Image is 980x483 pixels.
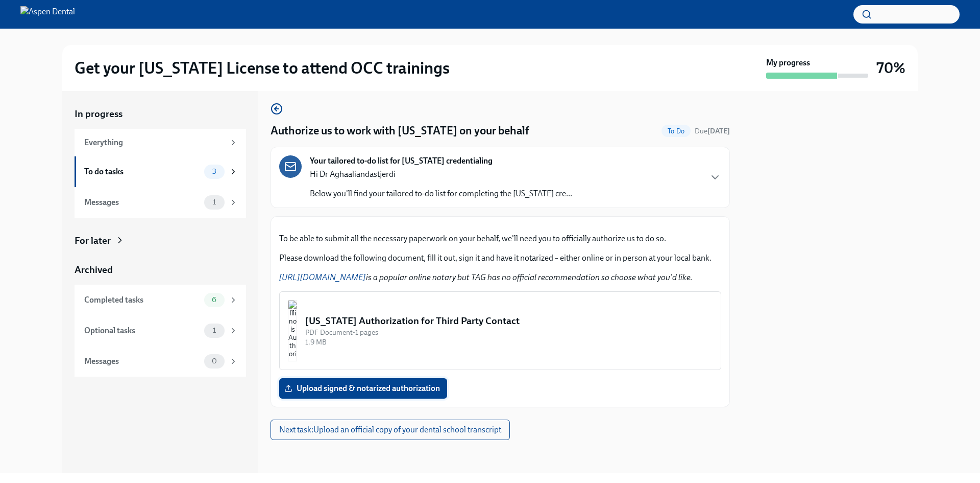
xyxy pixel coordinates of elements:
h3: 70% [876,59,905,77]
h2: Get your [US_STATE] License to attend OCC trainings [75,58,450,78]
a: Archived [75,263,246,277]
a: Messages0 [75,346,246,377]
button: [US_STATE] Authorization for Third Party ContactPDF Document•1 pages1.9 MB [279,291,721,370]
div: To do tasks [84,166,200,177]
strong: Your tailored to-do list for [US_STATE] credentialing [310,155,493,167]
a: To do tasks3 [75,156,246,187]
em: is a popular online notary but TAG has no official recommendation so choose what you'd like. [279,272,693,282]
strong: [DATE] [707,127,730,135]
a: Everything [75,129,246,156]
span: Due [695,127,730,135]
h4: Authorize us to work with [US_STATE] on your behalf [271,123,529,139]
a: [URL][DOMAIN_NAME] [279,272,366,282]
a: Completed tasks6 [75,285,246,315]
div: Optional tasks [84,325,200,336]
a: Messages1 [75,187,246,218]
span: 1 [207,327,222,334]
img: Aspen Dental [20,6,75,22]
strong: My progress [766,57,810,68]
div: PDF Document • 1 pages [305,328,713,337]
span: Upload signed & notarized authorization [286,383,440,394]
div: Completed tasks [84,294,200,306]
span: 6 [206,296,223,304]
span: To Do [661,127,691,135]
img: Illinois Authorization for Third Party Contact [288,300,297,361]
span: 1 [207,198,222,206]
div: Everything [84,137,225,148]
p: Below you'll find your tailored to-do list for completing the [US_STATE] cre... [310,188,572,199]
a: Optional tasks1 [75,315,246,346]
a: For later [75,234,246,247]
span: August 29th, 2025 08:00 [695,126,730,136]
button: Next task:Upload an official copy of your dental school transcript [271,420,510,440]
p: Hi Dr Aghaaliandastjerdi [310,169,572,180]
span: 0 [206,357,223,365]
div: For later [75,234,111,247]
label: Upload signed & notarized authorization [279,378,447,399]
span: Next task : Upload an official copy of your dental school transcript [279,425,501,435]
span: 3 [206,168,223,175]
div: [US_STATE] Authorization for Third Party Contact [305,314,713,328]
div: 1.9 MB [305,337,713,347]
div: Messages [84,197,200,208]
p: To be able to submit all the necessary paperwork on your behalf, we'll need you to officially aut... [279,233,721,244]
div: Messages [84,356,200,367]
p: Please download the following document, fill it out, sign it and have it notarized – either onlin... [279,252,721,264]
a: In progress [75,107,246,121]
